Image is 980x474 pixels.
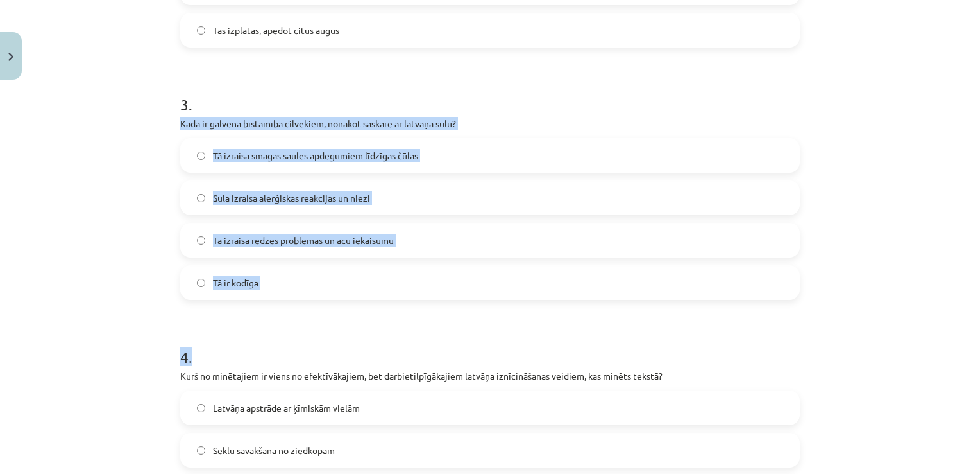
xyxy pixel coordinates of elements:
[213,191,370,205] span: Sula izraisa alerģiskas reakcijas un niezi
[180,326,800,365] h1: 4 .
[213,24,339,37] span: Tas izplatās, apēdot citus augus
[197,446,205,455] input: Sēklu savākšana no ziedkopām
[213,149,418,162] span: Tā izraisa smagas saules apdegumiem līdzīgas čūlas
[213,444,335,457] span: Sēklu savākšana no ziedkopām
[197,404,205,412] input: Latvāņa apstrāde ar ķīmiskām vielām
[180,73,800,113] h1: 3 .
[8,53,13,61] img: icon-close-lesson-0947bae3869378f0d4975bcd49f059093ad1ed9edebbc8119c70593378902aed.svg
[197,152,205,160] input: Tā izraisa smagas saules apdegumiem līdzīgas čūlas
[180,117,800,130] p: Kāda ir galvenā bīstamība cilvēkiem, nonākot saskarē ar latvāņa sulu?
[213,234,394,247] span: Tā izraisa redzes problēmas un acu iekaisumu
[197,194,205,202] input: Sula izraisa alerģiskas reakcijas un niezi
[213,401,360,415] span: Latvāņa apstrāde ar ķīmiskām vielām
[197,236,205,245] input: Tā izraisa redzes problēmas un acu iekaisumu
[213,276,258,290] span: Tā ir kodīga
[197,279,205,287] input: Tā ir kodīga
[180,369,800,383] p: Kurš no minētajiem ir viens no efektīvākajiem, bet darbietilpīgākajiem latvāņa iznīcināšanas veid...
[197,26,205,35] input: Tas izplatās, apēdot citus augus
